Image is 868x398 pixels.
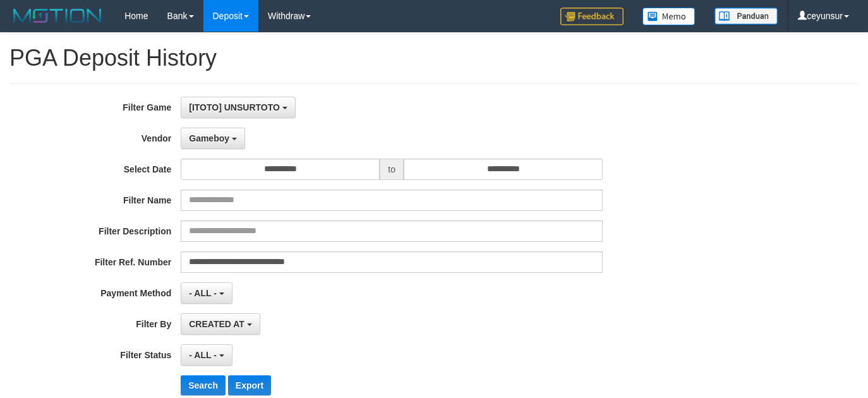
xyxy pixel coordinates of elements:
[189,350,217,360] span: - ALL -
[181,97,296,118] button: [ITOTO] UNSURTOTO
[642,8,696,25] img: Button%20Memo.svg
[228,375,271,395] button: Export
[181,282,232,304] button: - ALL -
[189,319,244,329] span: CREATED AT
[9,45,859,71] h1: PGA Deposit History
[560,8,624,25] img: Feedback.jpg
[189,102,280,112] span: [ITOTO] UNSURTOTO
[714,8,778,25] img: panduan.png
[9,6,105,25] img: MOTION_logo.png
[189,288,217,298] span: - ALL -
[181,313,260,335] button: CREATED AT
[380,159,404,180] span: to
[181,128,245,149] button: Gameboy
[189,133,229,143] span: Gameboy
[181,375,226,395] button: Search
[181,344,232,366] button: - ALL -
